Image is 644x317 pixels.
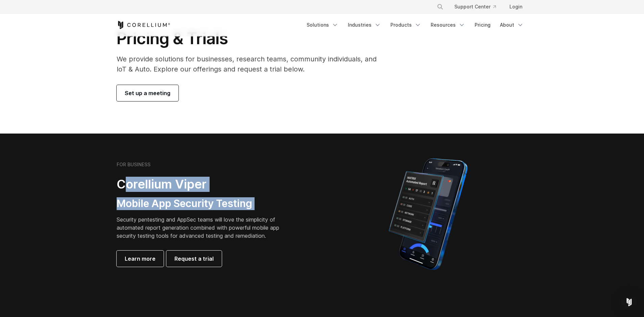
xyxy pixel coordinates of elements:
[117,177,290,192] h2: Corellium Viper
[621,294,637,310] div: Open Intercom Messenger
[174,255,214,263] span: Request a trial
[427,19,469,31] a: Resources
[117,197,290,210] h3: Mobile App Security Testing
[117,215,290,240] p: Security pentesting and AppSec teams will love the simplicity of automated report generation comb...
[117,54,386,74] p: We provide solutions for businesses, research teams, community individuals, and IoT & Auto. Explo...
[449,1,501,13] a: Support Center
[471,19,495,31] a: Pricing
[117,28,386,49] h1: Pricing & Trials
[344,19,385,31] a: Industries
[303,19,342,31] a: Solutions
[386,19,425,31] a: Products
[496,19,528,31] a: About
[117,85,178,101] a: Set up a meeting
[429,1,528,13] div: Navigation Menu
[377,155,479,273] img: Corellium MATRIX automated report on iPhone showing app vulnerability test results across securit...
[434,1,446,13] button: Search
[166,251,222,267] a: Request a trial
[117,251,164,267] a: Learn more
[504,1,528,13] a: Login
[125,255,156,263] span: Learn more
[303,19,528,31] div: Navigation Menu
[125,89,170,97] span: Set up a meeting
[117,162,150,168] h6: FOR BUSINESS
[117,21,170,29] a: Corellium Home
